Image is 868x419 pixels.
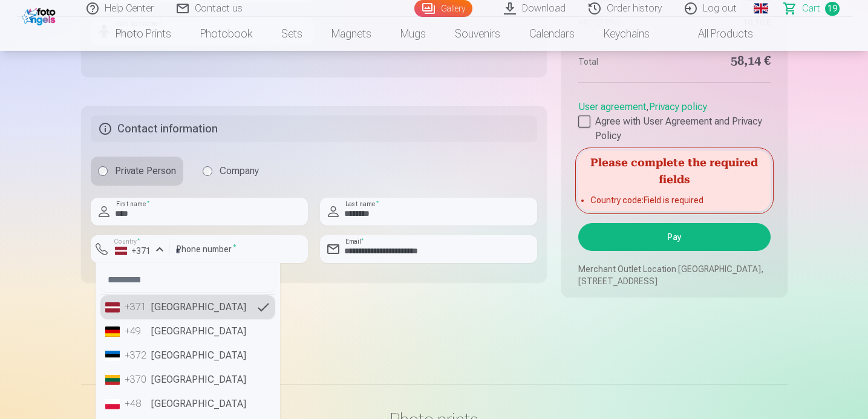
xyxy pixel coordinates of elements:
[440,17,515,51] a: Souvenirs
[578,53,668,70] dt: Total
[100,295,275,319] li: [GEOGRAPHIC_DATA]
[386,17,440,51] a: Mugs
[578,114,770,143] label: Agree with User Agreement and Privacy Policy
[317,17,386,51] a: Magnets
[578,101,646,112] a: User agreement
[100,343,275,368] li: [GEOGRAPHIC_DATA]
[649,101,707,112] a: Privacy policy
[91,157,183,186] label: Private Person
[515,17,589,51] a: Calendars
[110,237,144,246] label: Country
[91,263,169,273] div: Field is required
[125,300,149,314] div: +371
[100,368,275,392] li: [GEOGRAPHIC_DATA]
[680,53,771,70] dd: 58,14 €
[100,392,275,416] li: [GEOGRAPHIC_DATA]
[115,245,151,257] div: +371
[98,166,108,176] input: Private Person
[125,348,149,363] div: +372
[125,397,149,411] div: +48
[578,95,770,143] div: ,
[91,115,538,142] h5: Contact information
[195,157,266,186] label: Company
[203,166,212,176] input: Company
[825,2,840,16] span: 19
[590,194,758,206] li: Country code : Field is required
[589,17,664,51] a: Keychains
[100,319,275,343] li: [GEOGRAPHIC_DATA]
[125,372,149,387] div: +370
[664,17,768,51] a: All products
[578,223,770,251] button: Pay
[802,1,820,16] span: Сart
[91,235,169,263] button: Country*+371
[125,324,149,339] div: +49
[22,5,59,25] img: /fa1
[267,17,317,51] a: Sets
[578,263,770,287] p: Merchant Outlet Location [GEOGRAPHIC_DATA], [STREET_ADDRESS]
[578,151,770,189] h5: Please complete the required fields
[186,17,267,51] a: Photobook
[101,17,186,51] a: Photo prints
